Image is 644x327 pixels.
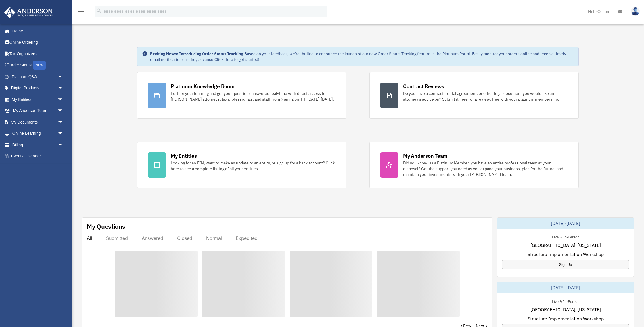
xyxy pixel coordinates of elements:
[171,152,197,159] div: My Entities
[530,242,601,249] span: [GEOGRAPHIC_DATA], [US_STATE]
[177,235,192,241] div: Closed
[137,142,346,188] a: My Entities Looking for an EIN, want to make an update to an entity, or sign up for a bank accoun...
[171,91,336,102] div: Further your learning and get your questions answered real-time with direct access to [PERSON_NAM...
[4,37,72,48] a: Online Ordering
[137,72,346,119] a: Platinum Knowledge Room Further your learning and get your questions answered real-time with dire...
[4,82,72,94] a: Digital Productsarrow_drop_down
[4,25,69,37] a: Home
[403,91,568,102] div: Do you have a contract, rental agreement, or other legal document you would like an attorney's ad...
[369,142,579,188] a: My Anderson Team Did you know, as a Platinum Member, you have an entire professional team at your...
[4,116,72,128] a: My Documentsarrow_drop_down
[4,139,72,151] a: Billingarrow_drop_down
[4,71,72,82] a: Platinum Q&Aarrow_drop_down
[78,10,85,15] a: menu
[4,94,72,105] a: My Entitiesarrow_drop_down
[3,7,55,18] img: Anderson Advisors Platinum Portal
[57,94,69,105] span: arrow_drop_down
[497,282,634,293] div: [DATE]-[DATE]
[631,7,640,16] img: User Pic
[206,235,222,241] div: Normal
[4,105,72,117] a: My Anderson Teamarrow_drop_down
[4,128,72,139] a: Online Learningarrow_drop_down
[150,51,574,62] div: Based on your feedback, we're thrilled to announce the launch of our new Order Status Tracking fe...
[57,105,69,117] span: arrow_drop_down
[4,151,72,162] a: Events Calendar
[547,234,584,240] div: Live & In-Person
[502,260,629,269] a: Sign Up
[403,152,447,159] div: My Anderson Team
[528,315,604,322] span: Structure Implementation Workshop
[403,160,568,177] div: Did you know, as a Platinum Member, you have an entire professional team at your disposal? Get th...
[57,139,69,151] span: arrow_drop_down
[57,116,69,128] span: arrow_drop_down
[4,48,72,59] a: Tax Organizers
[142,235,163,241] div: Answered
[106,235,128,241] div: Submitted
[171,83,235,90] div: Platinum Knowledge Room
[87,235,92,241] div: All
[403,83,444,90] div: Contract Reviews
[4,59,72,71] a: Order StatusNEW
[57,71,69,83] span: arrow_drop_down
[236,235,258,241] div: Expedited
[369,72,579,119] a: Contract Reviews Do you have a contract, rental agreement, or other legal document you would like...
[78,8,85,15] i: menu
[530,306,601,313] span: [GEOGRAPHIC_DATA], [US_STATE]
[547,298,584,304] div: Live & In-Person
[57,128,69,140] span: arrow_drop_down
[96,8,102,14] i: search
[497,218,634,229] div: [DATE]-[DATE]
[150,51,244,56] strong: Exciting News: Introducing Order Status Tracking!
[57,82,69,94] span: arrow_drop_down
[33,61,46,70] div: NEW
[87,222,125,231] div: My Questions
[171,160,336,172] div: Looking for an EIN, want to make an update to an entity, or sign up for a bank account? Click her...
[214,57,259,62] a: Click Here to get started!
[528,251,604,258] span: Structure Implementation Workshop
